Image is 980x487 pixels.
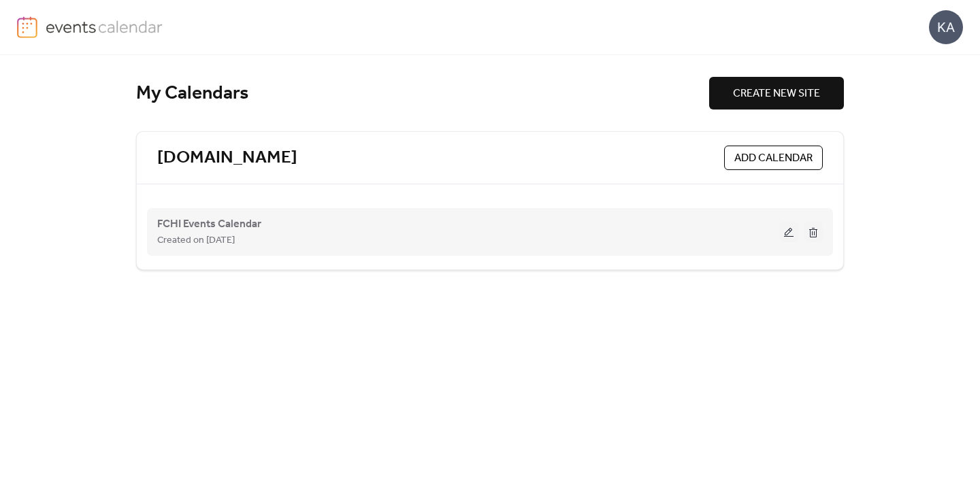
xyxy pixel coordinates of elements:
button: CREATE NEW SITE [709,77,844,110]
a: FCHI Events Calendar [157,220,261,228]
a: [DOMAIN_NAME] [157,147,297,169]
span: CREATE NEW SITE [733,86,820,102]
span: Created on [DATE] [157,233,235,249]
img: logo [17,16,37,38]
span: FCHI Events Calendar [157,216,261,233]
button: ADD CALENDAR [724,146,823,170]
div: My Calendars [136,82,709,105]
div: KA [929,10,963,44]
span: ADD CALENDAR [734,150,813,167]
img: logo-type [46,16,163,37]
